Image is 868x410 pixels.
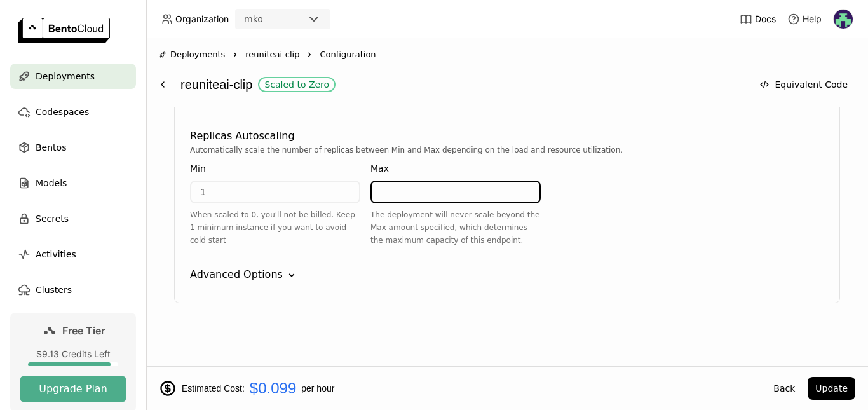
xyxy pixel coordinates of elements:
div: mko [244,13,263,25]
span: reuniteai-clip [245,48,299,61]
button: Equivalent Code [752,73,855,96]
span: Organization [175,13,229,25]
div: Min [190,161,206,175]
span: Models [36,175,67,191]
span: Activities [36,247,76,262]
div: $9.13 Credits Left [20,348,126,360]
a: Codespaces [10,99,136,125]
button: Upgrade Plan [20,376,126,402]
div: reuniteai-clip [180,72,745,97]
div: Replicas Autoscaling [190,128,295,144]
a: Secrets [10,206,136,231]
button: Back [766,377,803,400]
span: Docs [755,13,776,25]
a: Activities [10,242,136,267]
div: Deployments [159,48,225,61]
span: Help [803,13,822,25]
svg: Right [230,50,240,60]
a: Bentos [10,135,136,160]
div: Max [370,161,389,175]
input: Selected mko. [264,13,266,26]
div: Automatically scale the number of replicas between Min and Max depending on the load and resource... [190,144,824,156]
svg: Right [304,50,315,60]
span: Secrets [36,211,69,226]
img: Ayodeji Osasona [834,10,853,29]
span: Deployments [170,48,225,61]
button: Update [808,377,855,400]
div: Advanced Options [190,267,283,282]
span: Configuration [320,48,376,61]
img: logo [18,18,110,43]
span: Free Tier [62,324,105,337]
span: Bentos [36,140,66,155]
a: Docs [740,13,776,25]
span: Deployments [36,69,95,84]
span: Clusters [36,282,72,297]
div: When scaled to 0, you'll not be billed. Keep 1 minimum instance if you want to avoid cold start [190,208,360,247]
div: Estimated Cost: per hour [159,379,761,397]
a: Clusters [10,277,136,303]
div: Help [787,13,822,25]
div: The deployment will never scale beyond the Max amount specified, which determines the maximum cap... [370,208,541,247]
div: Advanced Options [190,267,824,282]
span: $0.099 [250,379,296,397]
a: Models [10,170,136,196]
div: Scaled to Zero [264,79,329,90]
svg: Down [285,269,298,282]
nav: Breadcrumbs navigation [159,48,855,61]
span: Codespaces [36,104,89,120]
a: Deployments [10,64,136,89]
